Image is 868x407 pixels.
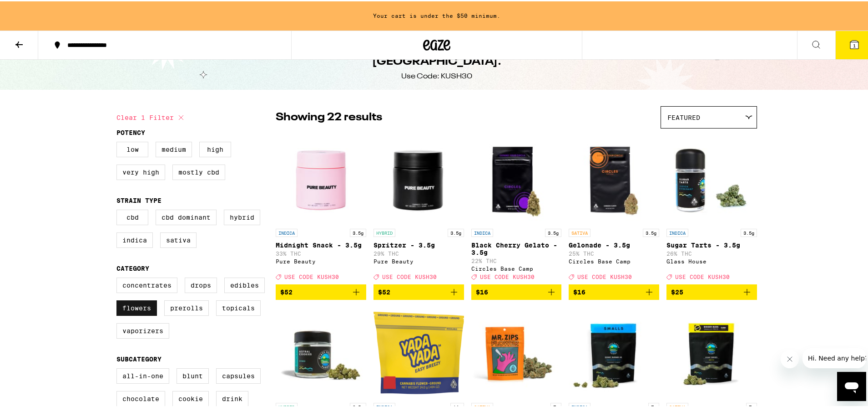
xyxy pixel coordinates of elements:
[216,299,261,314] label: Topicals
[276,283,366,299] button: Add to bag
[216,367,261,382] label: Capsules
[666,257,757,263] div: Glass House
[224,208,260,224] label: Hybrid
[172,390,209,405] label: Cookie
[471,240,562,255] p: Black Cherry Gelato - 3.5g
[666,227,688,236] p: INDICA
[448,227,464,236] p: 3.5g
[280,287,293,294] span: $52
[671,287,683,294] span: $25
[284,273,339,278] span: USE CODE KUSH30
[781,349,799,367] iframe: Close message
[373,283,464,299] button: Add to bag
[569,227,590,236] p: SATIVA
[172,163,225,179] label: Mostly CBD
[116,354,161,361] legend: Subcategory
[216,390,248,405] label: Drink
[476,287,488,294] span: $16
[276,132,366,223] img: Pure Beauty - Midnight Snack - 3.5g
[667,113,700,120] span: Featured
[276,227,298,236] p: INDICA
[666,283,757,299] button: Add to bag
[160,231,197,247] label: Sativa
[577,273,632,278] span: USE CODE KUSH30
[276,257,366,263] div: Pure Beauty
[802,347,866,367] iframe: Message from company
[276,108,382,124] p: Showing 22 results
[675,273,730,278] span: USE CODE KUSH30
[276,132,366,283] a: Open page for Midnight Snack - 3.5g from Pure Beauty
[164,299,209,314] label: Prerolls
[373,227,395,236] p: HYBRID
[224,276,265,292] label: Edibles
[116,299,157,314] label: Flowers
[666,306,757,397] img: Glass House - Lilac Diesel Smalls - 7g
[185,276,217,292] label: Drops
[373,249,464,255] p: 29% THC
[569,132,659,223] img: Circles Base Camp - Gelonade - 3.5g
[177,367,209,382] label: Blunt
[373,132,464,283] a: Open page for Spritzer - 3.5g from Pure Beauty
[116,276,177,292] label: Concentrates
[471,306,562,397] img: Mr. Zips - Sunshine Punch - 7g
[350,227,366,236] p: 3.5g
[569,132,659,283] a: Open page for Gelonade - 3.5g from Circles Base Camp
[569,306,659,397] img: Glass House - Donny Burger #5 Smalls - 7g
[382,273,437,278] span: USE CODE KUSH30
[471,132,562,283] a: Open page for Black Cherry Gelato - 3.5g from Circles Base Camp
[116,140,148,156] label: Low
[116,196,161,203] legend: Strain Type
[401,70,472,80] div: Use Code: KUSH30
[545,227,561,236] p: 3.5g
[741,227,757,236] p: 3.5g
[853,41,856,47] span: 1
[569,240,659,247] p: Gelonade - 3.5g
[373,257,464,263] div: Pure Beauty
[666,249,757,255] p: 26% THC
[276,249,366,255] p: 33% THC
[116,105,187,128] button: Clear 1 filter
[373,132,464,223] img: Pure Beauty - Spritzer - 3.5g
[373,306,464,397] img: Yada Yada - Glitter Bomb Pre-Ground - 14g
[116,390,165,405] label: Chocolate
[116,263,149,271] legend: Category
[471,132,562,223] img: Circles Base Camp - Black Cherry Gelato - 3.5g
[471,257,562,263] p: 22% THC
[378,287,390,294] span: $52
[116,128,145,135] legend: Potency
[276,240,366,247] p: Midnight Snack - 3.5g
[5,6,66,14] span: Hi. Need any help?
[116,231,153,247] label: Indica
[116,208,148,224] label: CBD
[480,273,535,278] span: USE CODE KUSH30
[643,227,659,236] p: 3.5g
[666,132,757,223] img: Glass House - Sugar Tarts - 3.5g
[573,287,585,294] span: $16
[276,306,366,397] img: Glass House - Astral Cookies - 3.5g
[569,283,659,299] button: Add to bag
[666,240,757,247] p: Sugar Tarts - 3.5g
[471,264,562,270] div: Circles Base Camp
[116,367,169,382] label: All-In-One
[116,322,169,337] label: Vaporizers
[199,140,231,156] label: High
[471,227,493,236] p: INDICA
[373,240,464,247] p: Spritzer - 3.5g
[837,371,866,400] iframe: Button to launch messaging window
[116,163,165,179] label: Very High
[569,257,659,263] div: Circles Base Camp
[471,283,562,299] button: Add to bag
[156,140,192,156] label: Medium
[666,132,757,283] a: Open page for Sugar Tarts - 3.5g from Glass House
[569,249,659,255] p: 25% THC
[156,208,217,224] label: CBD Dominant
